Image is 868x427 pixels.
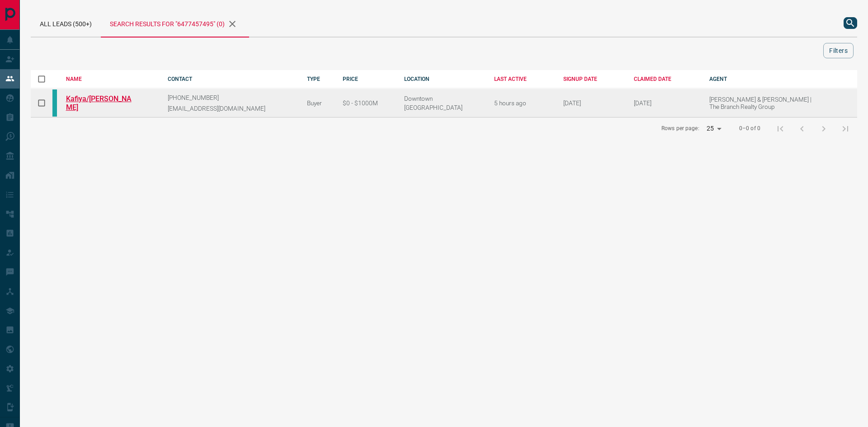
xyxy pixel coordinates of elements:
[404,76,481,82] div: LOCATION
[494,76,550,82] div: LAST ACTIVE
[66,76,155,82] div: NAME
[31,9,101,37] div: All Leads (500+)
[307,99,329,107] div: Buyer
[404,95,481,102] div: Downtown
[52,89,57,117] div: condos.ca
[168,94,293,101] p: [PHONE_NUMBER]
[307,76,329,82] div: TYPE
[66,94,134,112] a: Kafiya/[PERSON_NAME]
[634,76,696,82] div: CLAIMED DATE
[739,125,760,132] p: 0–0 of 0
[661,125,699,132] p: Rows per page:
[709,76,857,82] div: AGENT
[563,99,621,107] div: April 4th 2021, 2:13:33 PM
[634,99,696,107] div: September 14th 2025, 7:25:44 PM
[168,76,293,82] div: CONTACT
[343,76,390,82] div: PRICE
[494,99,550,107] div: 5 hours ago
[343,99,390,107] div: $0 - $1000M
[703,122,725,135] div: 25
[168,105,293,112] p: [EMAIL_ADDRESS][DOMAIN_NAME]
[844,17,857,29] button: search button
[404,104,481,111] div: [GEOGRAPHIC_DATA]
[709,96,822,110] p: [PERSON_NAME] & [PERSON_NAME] | The Branch Realty Group
[823,43,854,58] button: Filters
[563,76,621,82] div: SIGNUP DATE
[101,9,249,38] div: Search results for "6477457495" (0)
